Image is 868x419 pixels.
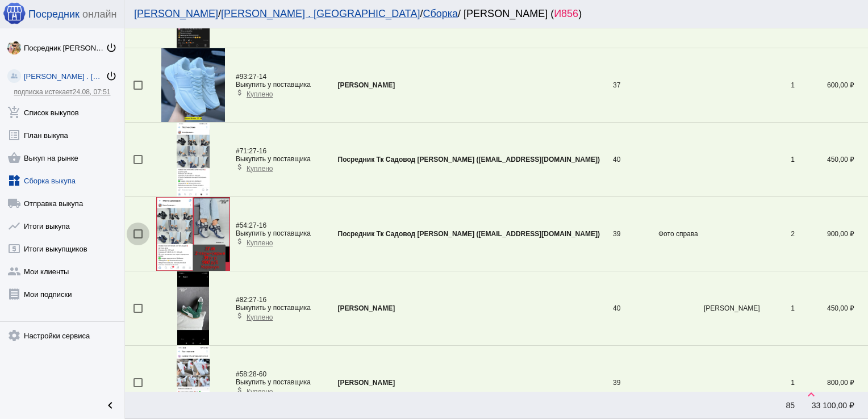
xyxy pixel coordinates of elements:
[236,73,266,81] span: 27-14
[804,388,818,401] mat-icon: keyboard_arrow_up
[795,392,868,419] td: 33 100,00 ₽
[236,237,244,245] mat-icon: attach_money
[236,221,266,229] span: 27-16
[177,123,210,196] img: hSDDsv.jpg
[236,378,311,386] div: Выкупить у поставщика
[338,81,395,89] b: [PERSON_NAME]
[24,72,106,81] div: [PERSON_NAME] . [GEOGRAPHIC_DATA]
[236,370,266,378] span: 28-60
[7,151,21,165] mat-icon: shopping_basket
[236,296,249,304] span: #82:
[24,44,106,52] div: Посредник [PERSON_NAME] [PERSON_NAME]
[761,123,795,197] td: 1
[338,379,395,387] b: [PERSON_NAME]
[236,73,249,81] span: #93:
[236,163,244,171] mat-icon: attach_money
[236,370,249,378] span: #58:
[82,9,116,20] span: онлайн
[3,2,26,24] img: apple-icon-60x60.png
[423,8,458,19] a: Сборка
[247,165,273,173] span: Куплено
[134,8,848,20] div: / / / [PERSON_NAME] ( )
[247,313,273,321] span: Куплено
[554,8,578,19] span: И856
[795,48,868,123] td: 600,00 ₽
[338,230,600,238] b: Посредник Тк Садовод [PERSON_NAME] ([EMAIL_ADDRESS][DOMAIN_NAME])
[236,312,244,320] mat-icon: attach_money
[7,106,21,119] mat-icon: add_shopping_cart
[795,271,868,346] td: 450,00 ₽
[236,81,311,89] div: Выкупить у поставщика
[236,147,266,155] span: 27-16
[106,42,117,53] mat-icon: power_settings_new
[236,155,311,163] div: Выкупить у поставщика
[7,196,21,210] mat-icon: local_shipping
[7,219,21,233] mat-icon: show_chart
[795,123,868,197] td: 450,00 ₽
[236,304,311,312] div: Выкупить у поставщика
[161,48,225,122] img: mSV8S2.jpg
[613,81,658,89] div: 37
[7,174,21,187] mat-icon: widgets
[613,304,658,312] div: 40
[761,197,795,271] td: 2
[236,229,311,237] div: Выкупить у поставщика
[247,90,273,98] span: Куплено
[134,8,218,19] a: [PERSON_NAME]
[156,197,230,271] img: 9ED50w.jpg
[7,265,21,278] mat-icon: group
[236,89,244,97] mat-icon: attach_money
[247,239,273,247] span: Куплено
[761,48,795,123] td: 1
[103,399,117,412] mat-icon: chevron_left
[613,156,658,164] div: 40
[7,128,21,142] mat-icon: list_alt
[338,156,600,164] b: Посредник Тк Садовод [PERSON_NAME] ([EMAIL_ADDRESS][DOMAIN_NAME])
[14,88,110,96] a: подписка истекает24.08, 07:51
[28,9,80,20] span: Посредник
[7,287,21,301] mat-icon: receipt
[7,41,21,55] img: klfIT1i2k3saJfNGA6XPqTU7p5ZjdXiiDsm8fFA7nihaIQp9Knjm0Fohy3f__4ywE27KCYV1LPWaOQBexqZpekWk.jpg
[7,329,21,342] mat-icon: settings
[236,386,244,394] mat-icon: attach_money
[221,8,420,19] a: [PERSON_NAME] . [GEOGRAPHIC_DATA]
[247,388,273,396] span: Куплено
[177,271,210,345] img: gbawLW.jpg
[73,88,111,96] span: 24.08, 07:51
[761,392,795,419] td: 85
[7,69,21,83] img: community_200.png
[761,271,795,346] td: 1
[613,230,658,238] div: 39
[236,296,266,304] span: 27-16
[704,304,761,312] app-description-cutted: [PERSON_NAME]
[106,70,117,82] mat-icon: power_settings_new
[7,242,21,255] mat-icon: local_atm
[338,304,395,312] b: [PERSON_NAME]
[236,221,249,229] span: #54:
[658,197,704,271] td: Фото справа
[795,197,868,271] td: 900,00 ₽
[613,379,658,387] div: 39
[236,147,249,155] span: #71:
